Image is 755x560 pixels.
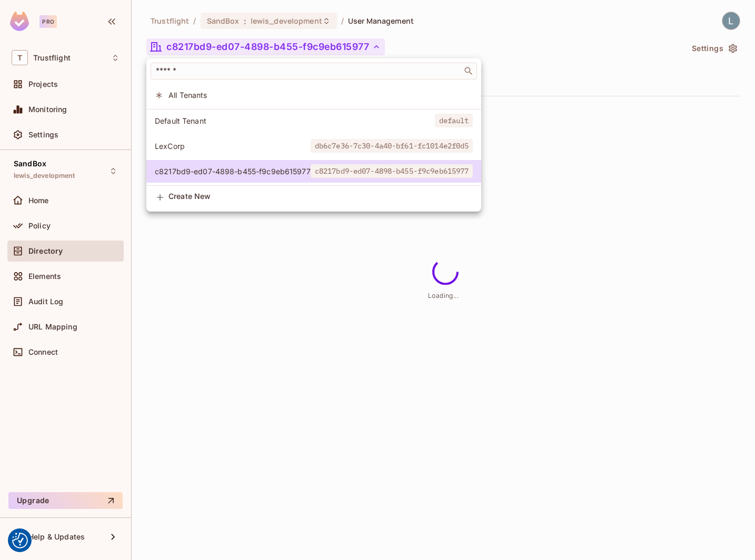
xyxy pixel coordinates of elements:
span: Default Tenant [155,116,435,126]
span: db6c7e36-7c30-4a40-bf61-fc1014e2f0d5 [311,139,473,153]
div: Show only users with a role in this tenant: c8217bd9-ed07-4898-b455-f9c9eb615977 [146,160,481,183]
span: c8217bd9-ed07-4898-b455-f9c9eb615977 [155,166,311,176]
span: default [435,114,473,127]
span: All Tenants [168,90,473,100]
button: Consent Preferences [12,533,28,548]
div: Show only users with a role in this tenant: Default Tenant [146,109,481,132]
span: c8217bd9-ed07-4898-b455-f9c9eb615977 [311,164,473,178]
span: LexCorp [155,141,311,151]
span: Create New [168,192,473,201]
img: Revisit consent button [12,533,28,548]
div: Show only users with a role in this tenant: LexCorp [146,135,481,157]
